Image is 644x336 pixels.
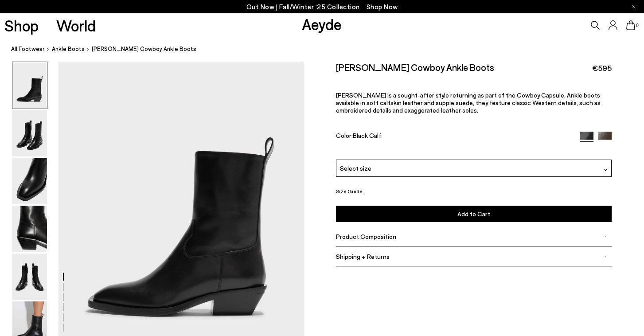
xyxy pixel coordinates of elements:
[12,254,47,300] img: Luis Leather Cowboy Ankle Boots - Image 5
[626,20,635,30] a: 0
[4,18,39,33] a: Shop
[353,132,381,139] span: Black Calf
[11,44,45,54] a: All Footwear
[12,62,47,109] img: Luis Leather Cowboy Ankle Boots - Image 1
[92,44,196,54] span: [PERSON_NAME] Cowboy Ankle Boots
[457,210,490,218] span: Add to Cart
[336,91,612,114] p: [PERSON_NAME] is a sought-after style returning as part of the Cowboy Capsule. Ankle boots availa...
[336,233,396,240] span: Product Composition
[635,23,640,28] span: 0
[246,1,398,12] p: Out Now | Fall/Winter ‘25 Collection
[12,158,47,204] img: Luis Leather Cowboy Ankle Boots - Image 3
[602,234,607,238] img: svg%3E
[592,63,612,74] span: €595
[336,132,571,142] div: Color:
[12,110,47,156] img: Luis Leather Cowboy Ankle Boots - Image 2
[302,15,342,33] a: Aeyde
[367,3,398,11] span: Navigate to /collections/new-in
[340,164,371,173] span: Select size
[602,254,607,258] img: svg%3E
[52,44,85,54] a: ankle boots
[336,62,494,73] h2: [PERSON_NAME] Cowboy Ankle Boots
[11,37,644,62] nav: breadcrumb
[12,206,47,252] img: Luis Leather Cowboy Ankle Boots - Image 4
[336,186,363,197] button: Size Guide
[603,168,608,172] img: svg%3E
[336,253,390,260] span: Shipping + Returns
[52,45,85,52] span: ankle boots
[56,18,96,33] a: World
[336,206,612,222] button: Add to Cart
